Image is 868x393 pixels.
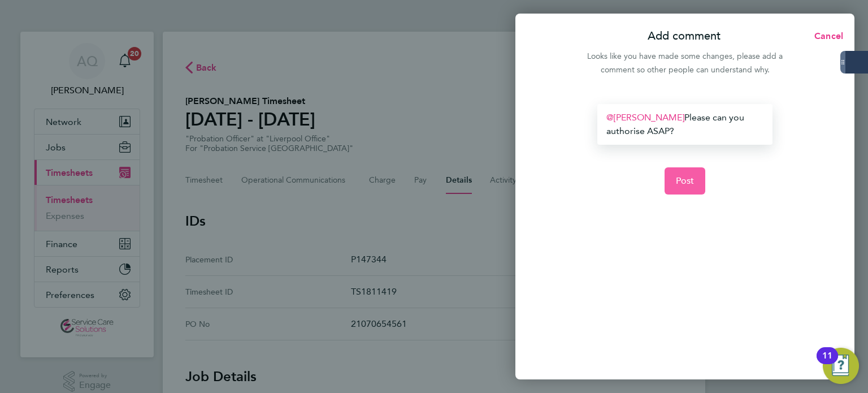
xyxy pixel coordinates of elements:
div: ​ Please can you authorise ASAP? [597,104,772,145]
span: Post [676,175,695,187]
button: Open Resource Center, 11 new notifications [823,348,859,384]
a: [PERSON_NAME] [606,112,684,123]
p: Add comment [648,28,721,44]
span: Cancel [811,31,843,41]
button: Cancel [796,25,854,47]
div: Looks like you have made some changes, please add a comment so other people can understand why. [581,50,789,77]
div: 11 [822,356,832,370]
button: Post [665,167,706,195]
